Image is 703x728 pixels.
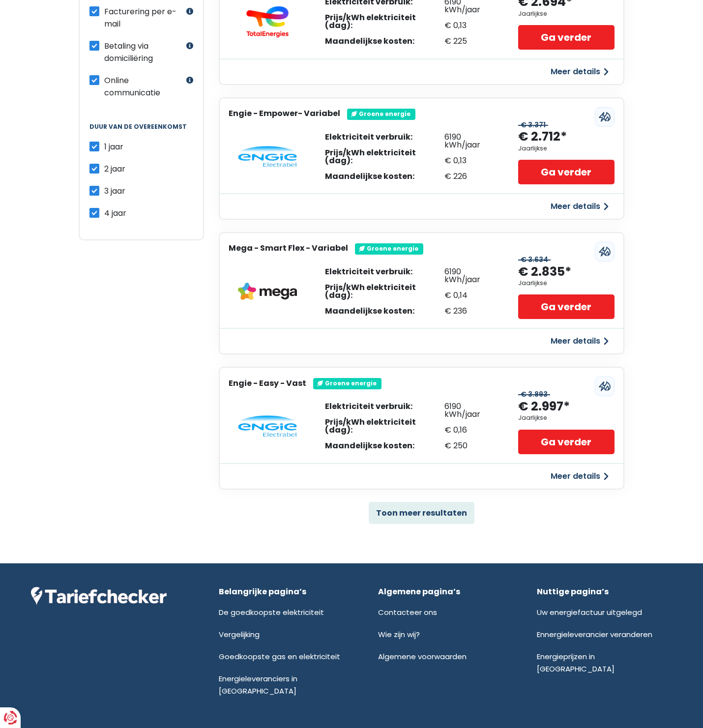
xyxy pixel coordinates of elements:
div: Prijs/kWh elektriciteit (dag): [325,149,444,165]
div: Groene energie [347,109,415,119]
a: Ga verder [518,25,615,50]
div: Maandelijkse kosten: [325,37,444,45]
div: € 0,14 [444,291,498,299]
h3: Engie - Empower- Variabel [229,109,340,118]
div: € 0,16 [444,426,498,434]
button: Toon meer resultaten [369,502,474,524]
a: Ga verder [518,160,615,184]
a: Uw energiefactuur uitgelegd [537,607,642,617]
img: Engie [238,146,297,168]
legend: Duur van de overeenkomst [89,123,193,140]
div: Jaarlijkse [518,414,547,421]
button: Meer details [545,198,615,215]
div: Jaarlijkse [518,10,547,17]
div: 6190 kWh/jaar [444,268,498,284]
label: Betaling via domiciliëring [104,40,184,64]
a: Ga verder [518,294,615,319]
label: Online communicatie [104,74,184,99]
div: Prijs/kWh elektriciteit (dag): [325,14,444,29]
div: Maandelijkse kosten: [325,442,444,450]
a: Vergelijking [219,629,260,640]
div: Algemene pagina’s [378,587,513,596]
h3: Mega - Smart Flex - Variabel [229,243,348,253]
div: Maandelijkse kosten: [325,173,444,180]
div: Elektriciteit verbruik: [325,133,444,141]
div: € 3.893 [518,390,550,399]
div: 6190 kWh/jaar [444,133,498,149]
div: € 3.634 [518,256,551,264]
div: Prijs/kWh elektriciteit (dag): [325,284,444,299]
div: Jaarlijkse [518,145,547,152]
a: Goedkoopste gas en elektriciteit [219,651,340,662]
span: 3 jaar [104,185,125,197]
img: TotalEnergies [238,6,297,37]
span: 1 jaar [104,141,123,152]
div: Elektriciteit verbruik: [325,403,444,410]
div: Nuttige pagina’s [537,587,672,596]
div: Belangrijke pagina’s [219,587,354,596]
div: € 2.835* [518,264,571,280]
div: Jaarlijkse [518,280,547,287]
button: Meer details [545,467,615,485]
img: Tariefchecker logo [31,587,167,606]
div: Prijs/kWh elektriciteit (dag): [325,418,444,434]
a: Ennergieleverancier veranderen [537,629,652,640]
div: € 236 [444,307,498,315]
a: De goedkoopste elektriciteit [219,607,324,617]
a: Energieleveranciers in [GEOGRAPHIC_DATA] [219,673,297,696]
a: Algemene voorwaarden [378,651,467,662]
div: € 226 [444,173,498,180]
div: € 0,13 [444,157,498,165]
div: € 2.712* [518,129,567,145]
button: Meer details [545,332,615,350]
div: Groene energie [313,378,381,389]
div: Maandelijkse kosten: [325,307,444,315]
div: Elektriciteit verbruik: [325,268,444,276]
button: Meer details [545,63,615,81]
div: € 0,13 [444,22,498,29]
div: 6190 kWh/jaar [444,403,498,418]
h3: Engie - Easy - Vast [229,379,306,388]
a: Ga verder [518,430,615,454]
div: Groene energie [355,243,423,254]
span: 2 jaar [104,163,125,175]
img: Engie [238,415,297,437]
div: € 2.997* [518,399,570,415]
a: Contacteer ons [378,607,437,617]
span: 4 jaar [104,207,126,219]
a: Wie zijn wij? [378,629,420,640]
div: € 225 [444,37,498,45]
div: € 250 [444,442,498,450]
label: Facturering per e-mail [104,5,184,30]
div: € 3.371 [518,121,548,129]
a: Energieprijzen in [GEOGRAPHIC_DATA] [537,651,615,674]
img: Mega [238,283,297,300]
